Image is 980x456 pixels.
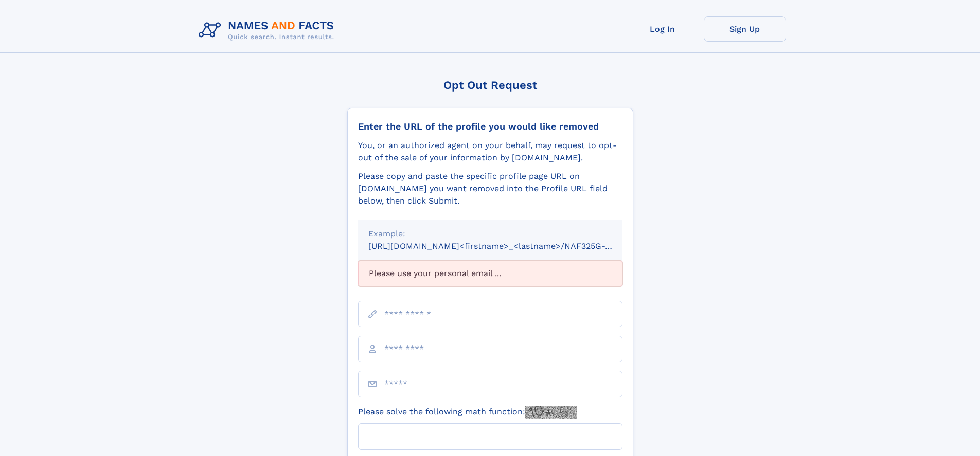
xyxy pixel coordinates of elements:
div: Please use your personal email ... [358,261,622,286]
div: Opt Out Request [347,79,633,92]
div: You, or an authorized agent on your behalf, may request to opt-out of the sale of your informatio... [358,139,622,164]
div: Please copy and paste the specific profile page URL on [DOMAIN_NAME] you want removed into the Pr... [358,170,622,207]
div: Enter the URL of the profile you would like removed [358,121,622,132]
small: [URL][DOMAIN_NAME]<firstname>_<lastname>/NAF325G-xxxxxxxx [368,241,642,251]
label: Please solve the following math function: [358,406,577,419]
a: Log In [621,16,704,42]
div: Example: [368,228,612,240]
a: Sign Up [704,16,786,42]
img: Logo Names and Facts [194,16,343,44]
